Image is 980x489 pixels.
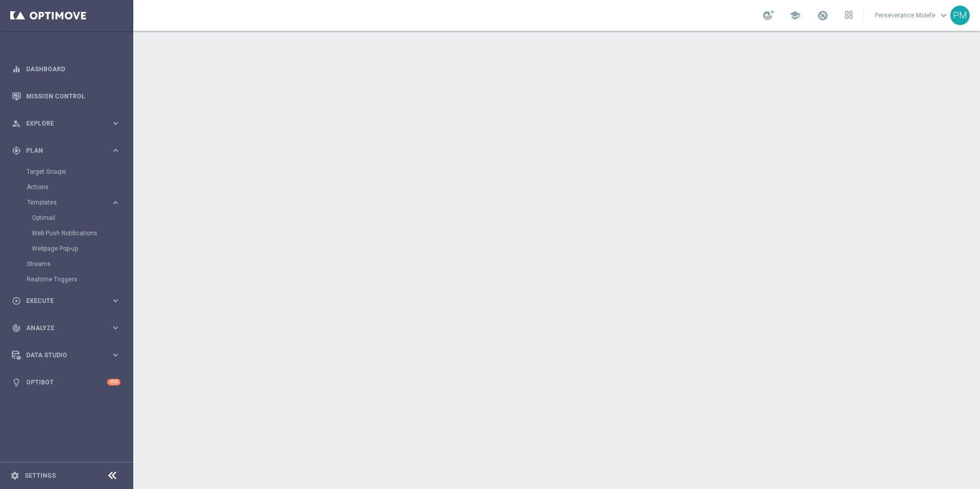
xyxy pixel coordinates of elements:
[111,323,120,333] i: keyboard_arrow_right
[26,352,111,358] span: Data Studio
[32,214,107,222] a: Optimail
[11,351,121,359] button: Data Studio keyboard_arrow_right
[11,92,121,100] button: Mission Control
[111,296,120,305] i: keyboard_arrow_right
[32,210,132,226] div: Optimail
[12,351,111,360] div: Data Studio
[12,296,111,305] div: Execute
[27,275,107,283] a: Realtime Triggers
[25,473,56,479] a: Settings
[27,183,107,191] a: Actions
[11,324,121,332] button: track_changes Analyze keyboard_arrow_right
[27,168,107,176] a: Target Groups
[27,260,107,268] a: Streams
[26,83,120,110] a: Mission Control
[26,298,111,304] span: Execute
[32,226,132,241] div: Web Push Notifications
[12,323,111,333] div: Analyze
[10,471,19,480] i: settings
[32,241,132,256] div: Webpage Pop-up
[27,256,132,272] div: Streams
[12,323,21,333] i: track_changes
[111,350,120,360] i: keyboard_arrow_right
[11,378,121,386] button: lightbulb Optibot +10
[11,147,121,155] button: gps_fixed Plan keyboard_arrow_right
[111,198,120,208] i: keyboard_arrow_right
[12,296,21,305] i: play_circle_outline
[26,120,111,127] span: Explore
[27,195,132,256] div: Templates
[11,65,121,73] button: equalizer Dashboard
[27,198,121,207] button: Templates keyboard_arrow_right
[12,119,21,128] i: person_search
[950,6,970,25] div: PM
[26,369,107,396] a: Optibot
[32,229,107,237] a: Web Push Notifications
[12,146,111,155] div: Plan
[11,297,121,305] button: play_circle_outline Execute keyboard_arrow_right
[12,83,120,110] div: Mission Control
[26,148,111,154] span: Plan
[12,369,120,396] div: Optibot
[938,10,949,21] span: keyboard_arrow_down
[32,244,107,253] a: Webpage Pop-up
[27,179,132,195] div: Actions
[12,55,120,83] div: Dashboard
[12,146,21,155] i: gps_fixed
[789,10,801,21] span: school
[11,119,121,128] button: person_search Explore keyboard_arrow_right
[111,118,120,128] i: keyboard_arrow_right
[874,8,950,23] a: Perseverance Molefekeyboard_arrow_down
[27,199,111,206] div: Templates
[27,199,100,206] span: Templates
[27,272,132,287] div: Realtime Triggers
[26,55,120,83] a: Dashboard
[12,119,111,128] div: Explore
[27,164,132,179] div: Target Groups
[107,379,120,385] div: +10
[111,146,120,155] i: keyboard_arrow_right
[12,378,21,387] i: lightbulb
[26,325,111,331] span: Analyze
[12,65,21,74] i: equalizer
